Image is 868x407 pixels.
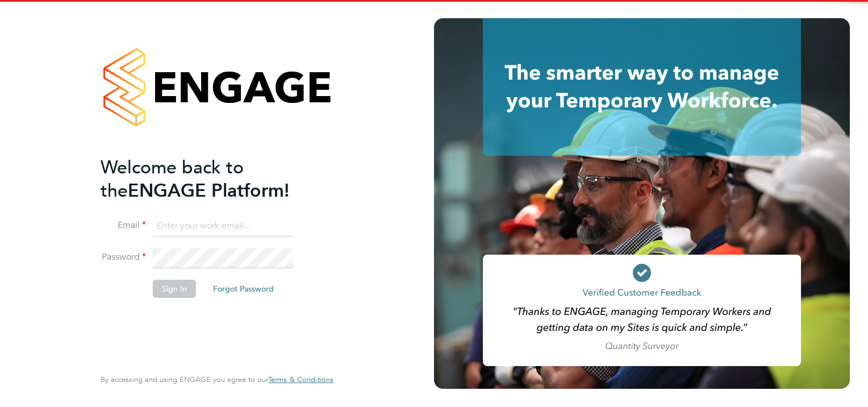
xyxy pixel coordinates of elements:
span: Terms & Conditions [268,375,333,384]
input: Enter your work email... [153,216,293,236]
a: Terms & Conditions [268,375,333,384]
h2: ENGAGE Platform! [101,156,322,202]
label: Password [101,251,146,263]
button: Sign In [153,280,196,298]
span: By accessing and using ENGAGE you agree to our [101,375,333,384]
span: Welcome back to the [101,156,244,202]
label: Email [101,219,146,231]
button: Forgot Password [204,280,283,298]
